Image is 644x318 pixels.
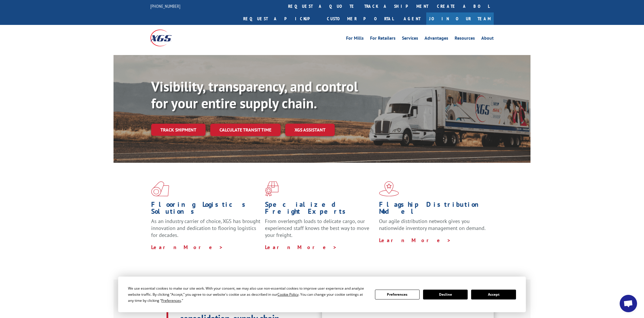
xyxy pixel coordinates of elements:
a: Resources [455,36,475,42]
a: Agent [398,12,426,25]
span: Preferences [161,298,181,303]
a: Learn More > [379,237,451,244]
a: Request a pickup [239,12,323,25]
a: For Retailers [370,36,396,42]
a: About [481,36,494,42]
button: Accept [471,290,516,299]
a: Track shipment [151,124,206,136]
h1: Specialized Freight Experts [265,201,374,218]
a: Learn More > [151,244,223,251]
a: [PHONE_NUMBER] [150,3,180,9]
a: Calculate transit time [210,124,281,136]
span: Our agile distribution network gives you nationwide inventory management on demand. [379,218,486,231]
a: Advantages [425,36,448,42]
h1: Flooring Logistics Solutions [151,201,261,218]
a: XGS ASSISTANT [285,124,335,136]
a: Learn More > [265,244,337,251]
button: Decline [423,290,468,299]
a: Customer Portal [323,12,398,25]
button: Preferences [375,290,420,299]
img: xgs-icon-focused-on-flooring-red [265,181,279,196]
span: As an industry carrier of choice, XGS has brought innovation and dedication to flooring logistics... [151,218,260,238]
img: xgs-icon-flagship-distribution-model-red [379,181,399,196]
a: For Mills [346,36,364,42]
img: xgs-icon-total-supply-chain-intelligence-red [151,181,169,196]
div: Cookie Consent Prompt [118,277,526,312]
h1: Flagship Distribution Model [379,201,489,218]
a: Services [402,36,418,42]
span: Cookie Policy [277,292,299,297]
div: Open chat [620,295,637,312]
b: Visibility, transparency, and control for your entire supply chain. [151,77,358,112]
p: From overlength loads to delicate cargo, our experienced staff knows the best way to move your fr... [265,218,374,244]
a: Join Our Team [426,12,494,25]
div: We use essential cookies to make our site work. With your consent, we may also use non-essential ... [128,285,368,304]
